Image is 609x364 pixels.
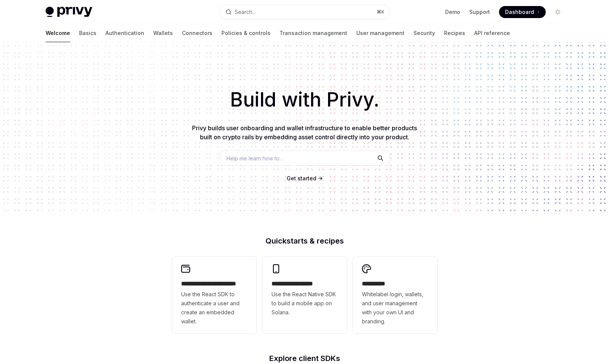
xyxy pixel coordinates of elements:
span: Privy builds user onboarding and wallet infrastructure to enable better products built on crypto ... [192,124,417,141]
div: Search... [235,8,256,17]
span: Use the React Native SDK to build a mobile app on Solana. [272,290,338,317]
a: Connectors [182,24,212,42]
a: Get started [287,175,316,182]
button: Toggle dark mode [552,6,564,18]
span: Help me learn how to… [226,154,284,162]
a: Transaction management [279,24,347,42]
span: Get started [287,175,316,181]
a: **** *****Whitelabel login, wallets, and user management with your own UI and branding. [353,257,437,334]
img: light logo [46,7,92,17]
h1: Build with Privy. [12,85,597,114]
a: User management [356,24,404,42]
a: Dashboard [499,6,546,18]
a: Authentication [105,24,144,42]
a: Welcome [46,24,70,42]
span: Dashboard [505,8,534,16]
a: **** **** **** ***Use the React Native SDK to build a mobile app on Solana. [263,257,347,334]
a: Security [414,24,435,42]
h2: Explore client SDKs [172,355,437,362]
span: ⌘ K [377,9,385,15]
h2: Quickstarts & recipes [172,237,437,245]
span: Whitelabel login, wallets, and user management with your own UI and branding. [362,290,428,326]
span: Use the React SDK to authenticate a user and create an embedded wallet. [181,290,247,326]
a: Recipes [444,24,465,42]
a: Basics [79,24,96,42]
a: Policies & controls [221,24,270,42]
a: Demo [445,8,460,16]
button: Search...⌘K [220,5,389,19]
a: Wallets [153,24,173,42]
a: API reference [474,24,510,42]
a: Support [469,8,490,16]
